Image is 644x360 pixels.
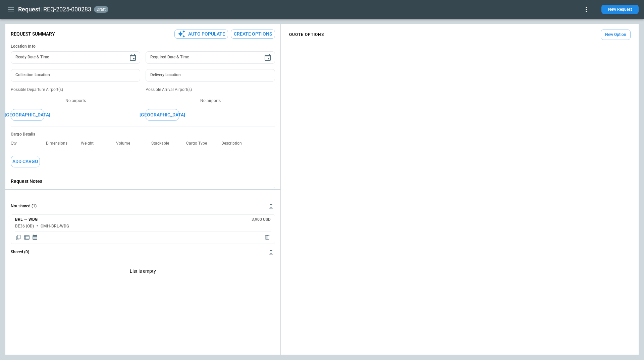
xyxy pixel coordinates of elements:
[11,44,275,49] h6: Location Info
[15,217,38,222] h6: BRL → WDG
[11,260,275,284] p: List is empty
[11,141,22,146] p: Qty
[95,7,107,12] span: draft
[146,109,179,121] button: [GEOGRAPHIC_DATA]
[11,31,55,37] p: Request Summary
[264,234,271,241] span: Delete quote
[151,141,174,146] p: Stackable
[289,33,324,36] h4: QUOTE OPTIONS
[116,141,136,146] p: Volume
[15,234,22,241] span: Copy quote content
[231,30,275,39] button: Create Options
[41,224,69,228] h6: CMH-BRL-WDG
[15,224,34,228] h6: BE36 (OD)
[11,250,29,254] h6: Shared (0)
[601,30,631,40] button: New Option
[23,234,30,241] span: Display detailed quote content
[281,27,639,43] div: scrollable content
[81,141,99,146] p: Weight
[11,244,275,260] button: Shared (0)
[252,217,271,222] h6: 3,900 USD
[126,51,140,64] button: Choose date
[11,98,140,104] p: No airports
[18,5,40,13] h1: Request
[46,141,73,146] p: Dimensions
[11,198,275,214] button: Not shared (1)
[601,5,639,14] button: New Request
[11,109,44,121] button: [GEOGRAPHIC_DATA]
[11,156,40,167] button: Add Cargo
[174,30,228,39] button: Auto Populate
[146,87,275,93] p: Possible Arrival Airport(s)
[11,260,275,284] div: Not shared (1)
[186,141,212,146] p: Cargo Type
[43,5,91,13] h2: REQ-2025-000283
[221,141,247,146] p: Description
[261,51,274,64] button: Choose date
[32,234,38,241] span: Display quote schedule
[11,132,275,137] h6: Cargo Details
[146,98,275,104] p: No airports
[11,87,140,93] p: Possible Departure Airport(s)
[11,204,37,208] h6: Not shared (1)
[11,178,275,184] p: Request Notes
[11,214,275,244] div: Not shared (1)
